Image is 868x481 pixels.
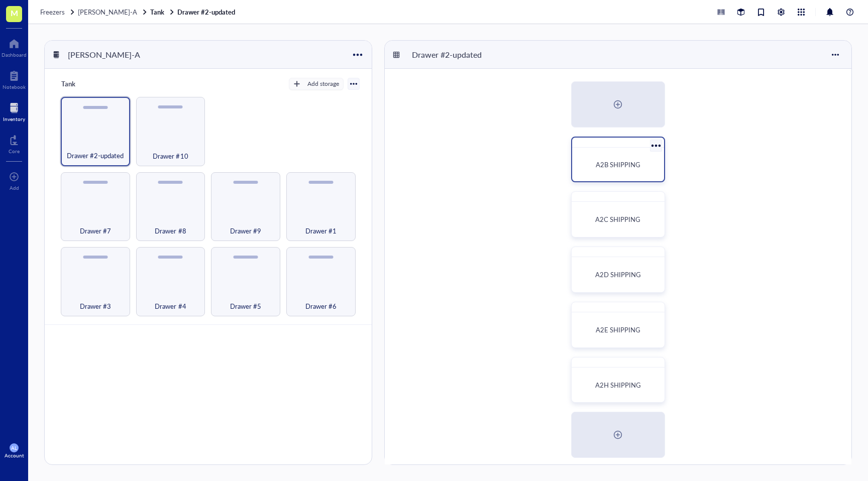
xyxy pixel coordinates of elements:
div: Inventory [3,116,25,122]
span: Drawer #9 [230,225,261,236]
div: Drawer #2-updated [407,46,486,63]
div: Account [5,452,24,458]
a: Core [9,132,20,154]
span: A2H SHIPPING [595,380,641,390]
div: Add storage [307,79,339,88]
div: Add [10,185,19,191]
a: TankDrawer #2-updated [150,8,237,17]
button: Add storage [289,78,344,90]
a: Freezers [40,8,76,17]
a: [PERSON_NAME]-A [78,8,148,17]
span: Drawer #1 [305,225,337,236]
span: Drawer #4 [155,301,186,312]
span: Drawer #6 [305,301,337,312]
span: Drawer #8 [155,225,186,236]
a: Notebook [3,68,26,90]
span: Drawer #5 [230,301,261,312]
div: Dashboard [2,52,27,58]
div: Tank [57,77,117,91]
div: Notebook [3,84,26,90]
span: A2E SHIPPING [596,325,640,334]
span: AL [11,445,17,451]
a: Dashboard [2,36,27,58]
span: A2D SHIPPING [595,270,641,279]
span: A2C SHIPPING [595,214,640,224]
span: Freezers [40,7,65,17]
span: Drawer #3 [80,301,111,312]
span: A2B SHIPPING [596,160,640,169]
span: Drawer #7 [80,225,111,236]
span: M [11,7,18,19]
a: Inventory [3,100,25,122]
div: Core [9,148,20,154]
span: [PERSON_NAME]-A [78,7,137,17]
span: Drawer #2-updated [67,150,124,161]
span: Drawer #10 [153,151,188,162]
div: [PERSON_NAME]-A [63,46,145,63]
